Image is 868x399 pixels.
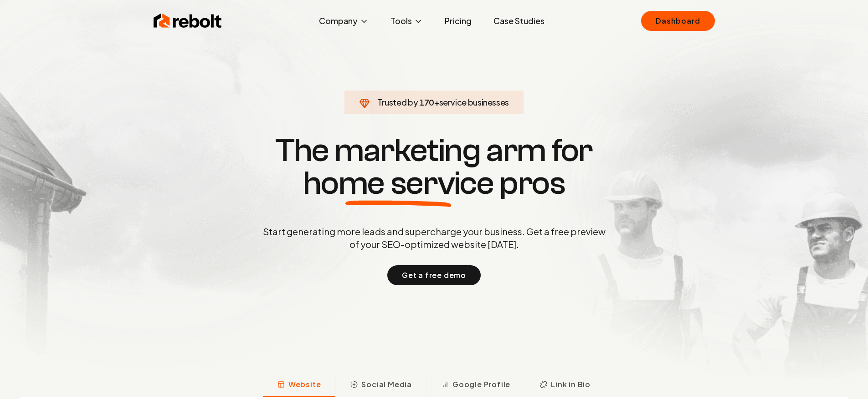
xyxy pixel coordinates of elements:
[551,379,591,390] span: Link in Bio
[377,97,418,107] span: Trusted by
[437,12,479,30] a: Pricing
[335,374,426,397] button: Social Media
[312,12,376,30] button: Company
[263,374,336,397] button: Website
[288,379,321,390] span: Website
[525,374,605,397] button: Link in Bio
[439,97,509,107] span: service businesses
[303,167,494,200] span: home service
[426,374,525,397] button: Google Profile
[154,12,222,30] img: Rebolt Logo
[419,96,434,109] span: 170
[641,11,714,31] a: Dashboard
[486,12,552,30] a: Case Studies
[387,265,481,285] button: Get a free demo
[434,97,439,107] span: +
[261,225,607,251] p: Start generating more leads and supercharge your business. Get a free preview of your SEO-optimiz...
[452,379,510,390] span: Google Profile
[383,12,430,30] button: Tools
[216,134,653,200] h1: The marketing arm for pros
[361,379,412,390] span: Social Media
